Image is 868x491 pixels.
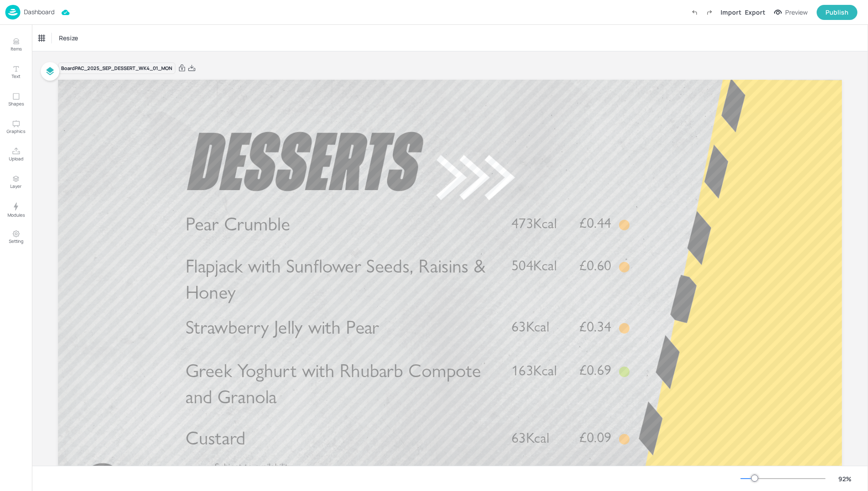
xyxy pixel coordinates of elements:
[834,474,856,483] div: 92 %
[511,257,557,274] span: 504Kcal
[745,8,765,17] div: Export
[511,429,550,446] span: 63Kcal
[721,8,741,17] div: Import
[24,9,54,15] p: Dashboard
[511,362,557,379] span: 163Kcal
[186,254,485,304] span: Flapjack with Sunflower Seeds, Raisins & Honey
[687,5,702,20] label: Undo (Ctrl + Z)
[58,62,175,74] div: Board PAC_2025_SEP_DESSERT_WK4_01_MON
[579,430,612,444] span: £0.09
[57,33,80,43] span: Resize
[186,212,290,235] span: Pear Crumble
[579,363,612,377] span: £0.69
[186,426,246,449] span: Custard
[579,216,612,230] span: £0.44
[186,359,481,408] span: Greek Yoghurt with Rhubarb Compote and Granola
[5,5,20,19] img: logo-86c26b7e.jpg
[769,6,813,19] button: Preview
[511,318,550,335] span: 63Kcal
[579,258,612,273] span: £0.60
[825,8,849,17] div: Publish
[702,5,717,20] label: Redo (Ctrl + Y)
[817,5,857,20] button: Publish
[511,215,557,232] span: 473Kcal
[785,8,808,17] div: Preview
[579,320,612,334] span: £0.34
[186,316,379,339] span: Strawberry Jelly with Pear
